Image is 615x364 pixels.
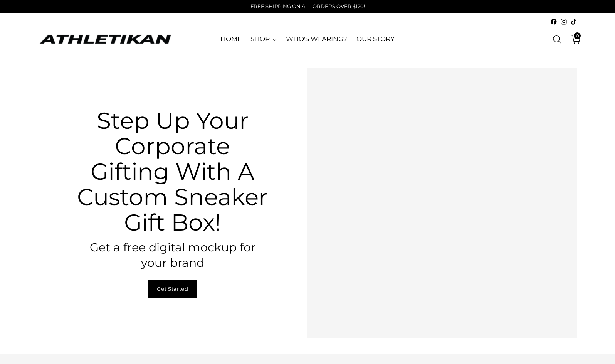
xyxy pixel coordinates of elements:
[250,3,365,10] p: FREE SHIPPING ON ALL ORDERS OVER $120!
[356,31,395,48] a: OUR STORY
[574,32,581,39] span: 0
[286,31,347,48] a: WHO'S WEARING?
[148,280,197,298] a: Get Started
[549,32,565,47] a: Open search modal
[220,31,242,48] a: HOME
[250,31,277,48] a: SHOP
[38,33,173,45] a: ATHLETIKAN
[565,32,581,47] a: Open cart modal
[76,240,270,271] h3: Get a free digital mockup for your brand
[76,108,270,235] h2: Step Up Your Corporate Gifting With A Custom Sneaker Gift Box!
[157,285,188,293] span: Get Started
